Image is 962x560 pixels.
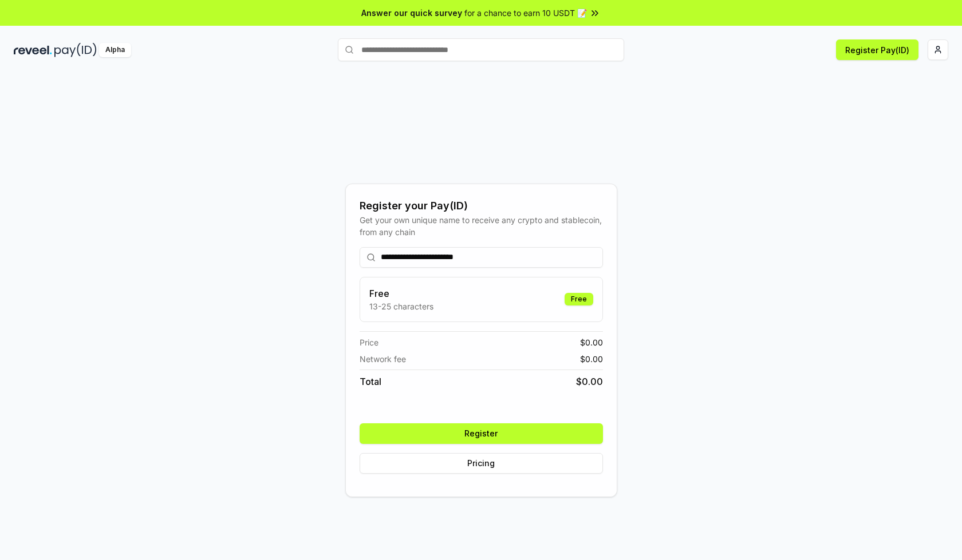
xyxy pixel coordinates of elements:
h3: Free [369,287,433,300]
span: Price [360,336,379,348]
span: Total [360,375,381,388]
span: $ 0.00 [580,336,603,348]
span: Network fee [360,353,406,365]
span: $ 0.00 [576,375,603,388]
div: Alpha [99,43,131,57]
img: reveel_dark [14,43,52,57]
button: Register Pay(ID) [836,39,918,60]
button: Register [360,423,603,444]
span: Answer our quick survey [361,7,462,19]
button: Pricing [360,453,603,474]
div: Register your Pay(ID) [360,198,603,214]
p: 13-25 characters [369,300,433,312]
img: pay_id [54,43,97,57]
div: Free [565,293,593,305]
span: for a chance to earn 10 USDT 📝 [464,7,587,19]
span: $ 0.00 [580,353,603,365]
div: Get your own unique name to receive any crypto and stablecoin, from any chain [360,214,603,238]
